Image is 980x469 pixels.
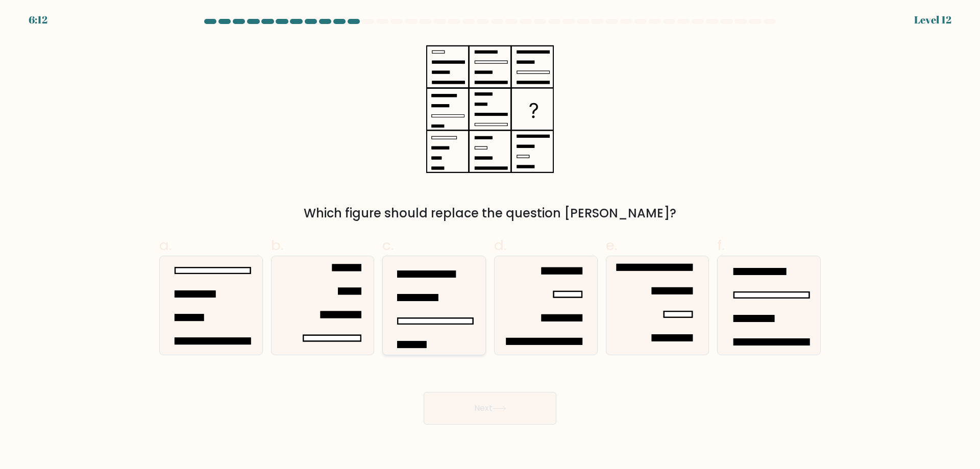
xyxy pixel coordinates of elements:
div: Level 12 [914,12,951,28]
span: b. [271,235,283,255]
span: a. [159,235,171,255]
button: Next [424,392,556,425]
span: d. [494,235,506,255]
span: f. [717,235,724,255]
div: 6:12 [29,12,47,28]
span: c. [382,235,394,255]
div: Which figure should replace the question [PERSON_NAME]? [165,204,815,223]
span: e. [606,235,617,255]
